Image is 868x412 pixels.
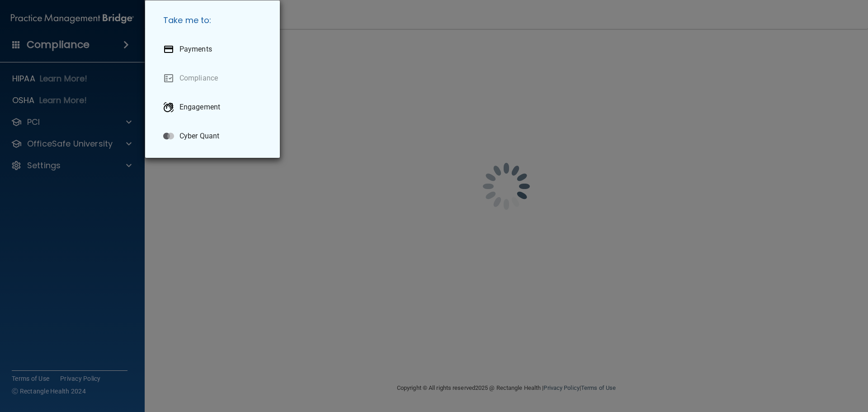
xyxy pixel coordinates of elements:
p: Payments [179,45,212,54]
p: Engagement [179,103,220,112]
p: Cyber Quant [179,132,219,141]
a: Cyber Quant [156,123,273,149]
a: Payments [156,37,273,62]
a: Compliance [156,66,273,91]
h5: Take me to: [156,8,273,33]
a: Engagement [156,95,273,120]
